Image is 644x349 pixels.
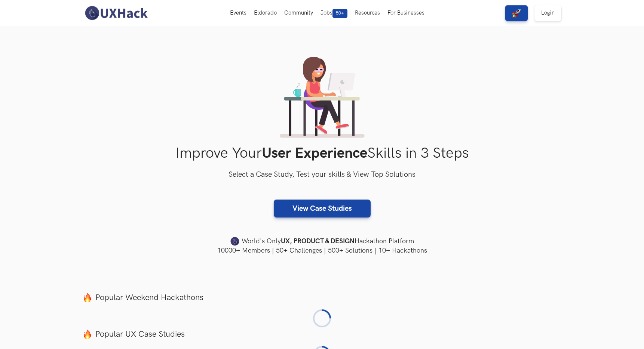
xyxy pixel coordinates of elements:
[83,169,561,181] h3: Select a Case Study, Test your skills & View Top Solutions
[83,293,561,303] label: Popular Weekend Hackathons
[83,236,561,247] h4: World's Only Hackathon Platform
[83,330,92,339] img: fire.png
[534,5,561,21] a: Login
[332,9,347,18] span: 50+
[83,5,149,21] img: UXHack-logo.png
[274,200,371,217] a: View Case Studies
[83,329,561,339] label: Popular UX Case Studies
[83,246,561,255] h4: 10000+ Members | 50+ Challenges | 500+ Solutions | 10+ Hackathons
[281,236,355,247] strong: UX, PRODUCT & DESIGN
[83,293,92,302] img: fire.png
[280,57,365,138] img: lady working on laptop
[512,9,521,18] img: rocket
[262,145,367,162] strong: User Experience
[230,237,239,246] img: uxhack-favicon-image.png
[83,145,561,162] h1: Improve Your Skills in 3 Steps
